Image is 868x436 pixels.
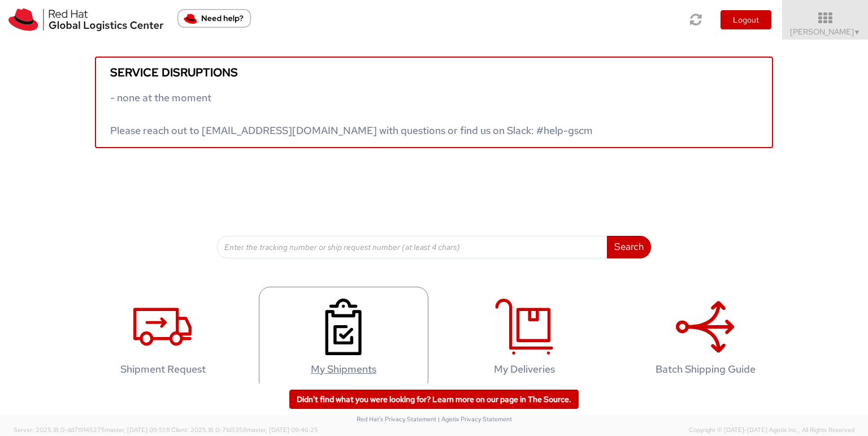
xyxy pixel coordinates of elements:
[607,236,651,258] button: Search
[452,364,597,375] h4: My Deliveries
[78,287,248,392] a: Shipment Request
[632,364,778,375] h4: Batch Shipping Guide
[689,426,854,435] span: Copyright © [DATE]-[DATE] Agistix Inc., All Rights Reserved
[440,287,609,392] a: My Deliveries
[8,8,163,31] img: rh-logistics-00dfa346123c4ec078e1.svg
[721,10,771,29] button: Logout
[854,28,861,37] span: ▼
[357,415,436,423] a: Red Hat's Privacy Statement
[217,236,607,258] input: Enter the tracking number or ship request number (at least 4 chars)
[105,426,170,434] span: master, [DATE] 09:51:11
[790,27,861,37] span: [PERSON_NAME]
[259,287,428,392] a: My Shipments
[289,390,579,409] a: Didn't find what you were looking for? Learn more on our page in The Source.
[620,287,790,392] a: Batch Shipping Guide
[110,91,593,137] span: - none at the moment Please reach out to [EMAIL_ADDRESS][DOMAIN_NAME] with questions or find us o...
[438,415,512,423] a: | Agistix Privacy Statement
[14,426,170,434] span: Server: 2025.18.0-dd719145275
[110,66,758,79] h5: Service disruptions
[95,57,773,148] a: Service disruptions - none at the moment Please reach out to [EMAIL_ADDRESS][DOMAIN_NAME] with qu...
[271,364,416,375] h4: My Shipments
[171,426,318,434] span: Client: 2025.18.0-71d3358
[247,426,318,434] span: master, [DATE] 09:46:25
[177,9,251,28] button: Need help?
[90,364,236,375] h4: Shipment Request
